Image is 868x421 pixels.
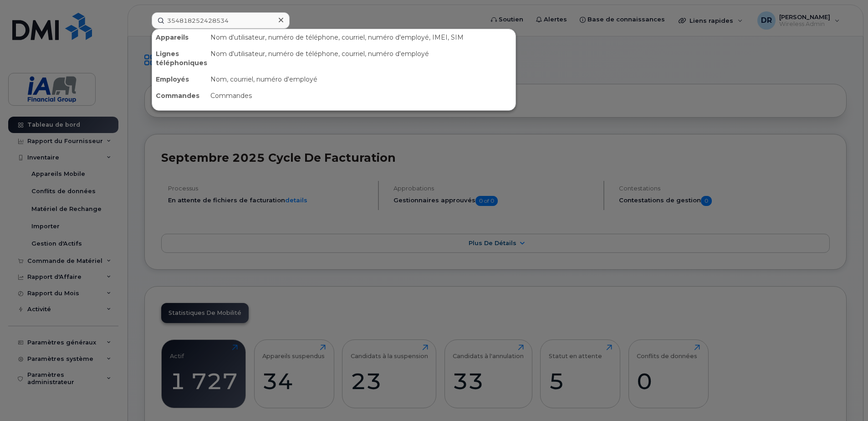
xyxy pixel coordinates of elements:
[152,87,207,104] div: Commandes
[207,29,516,46] div: Nom d'utilisateur, numéro de téléphone, courriel, numéro d'employé, IMEI, SIM
[207,46,516,71] div: Nom d'utilisateur, numéro de téléphone, courriel, numéro d'employé
[152,71,207,87] div: Employés
[152,46,207,71] div: Lignes téléphoniques
[152,29,207,46] div: Appareils
[207,87,516,104] div: Commandes
[207,71,516,87] div: Nom, courriel, numéro d'employé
